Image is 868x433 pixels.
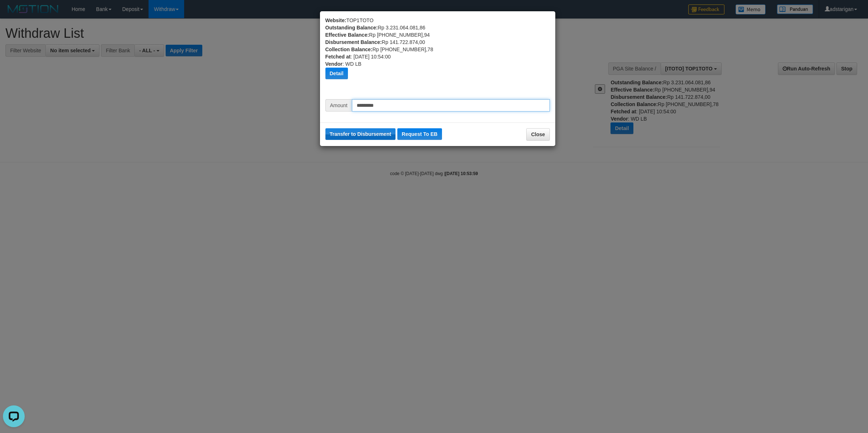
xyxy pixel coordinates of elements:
[325,61,342,67] b: Vendor
[397,128,442,140] button: Request To EB
[325,99,352,112] span: Amount
[325,68,348,79] button: Detail
[325,17,550,99] div: TOP1TOTO Rp 3.231.064.081,86 Rp [PHONE_NUMBER],94 Rp 141.722.874,00 Rp [PHONE_NUMBER],78 : [DATE]...
[325,17,346,23] b: Website:
[526,128,549,141] button: Close
[325,46,373,52] b: Collection Balance:
[325,54,351,60] b: Fetched at
[3,3,25,25] button: Open LiveChat chat widget
[325,39,382,45] b: Disbursement Balance:
[325,25,378,31] b: Outstanding Balance:
[325,128,396,140] button: Transfer to Disbursement
[325,32,369,38] b: Effective Balance:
